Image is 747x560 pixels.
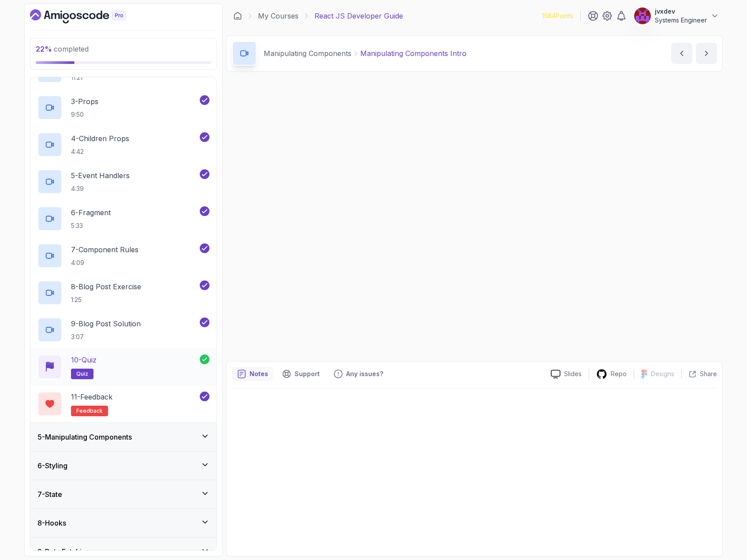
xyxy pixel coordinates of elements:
span: feedback [76,407,103,414]
p: 4:09 [71,258,138,267]
h3: 9 - Data Fetching [37,546,90,557]
button: 6-Fragment5:33 [37,206,209,231]
p: React JS Developer Guide [314,11,403,21]
button: 10-Quizquiz [37,355,209,379]
p: 9:50 [71,110,98,119]
button: 5-Manipulating Components [30,423,217,451]
h3: 6 - Styling [37,460,67,471]
h3: 8 - Hooks [37,518,66,528]
button: 6-Styling [30,452,217,480]
button: 7-Component Rules4:09 [37,243,209,268]
h3: 5 - Manipulating Components [37,432,132,442]
button: 8-Blog Post Exercise1:25 [37,280,209,305]
p: Designs [651,370,674,378]
p: 4 - Children Props [71,133,129,144]
span: quiz [76,370,88,377]
p: 8 - Blog Post Exercise [71,281,141,292]
a: Repo [589,369,634,380]
p: Slides [564,370,582,378]
p: 1:25 [71,295,141,304]
button: 11-Feedbackfeedback [37,392,209,416]
p: 7 - Component Rules [71,244,138,255]
p: Share [700,370,717,378]
p: Notes [250,370,268,378]
p: Manipulating Components Intro [360,48,467,59]
a: My Courses [258,11,299,21]
p: 5:33 [71,221,111,230]
p: 6 - Fragment [71,207,111,218]
p: jvxdev [655,7,707,16]
button: 3-Props9:50 [37,95,209,120]
span: 22 % [36,45,52,53]
a: Slides [544,370,589,379]
button: Support button [277,367,325,381]
button: 7-State [30,480,217,508]
button: next content [696,43,717,64]
p: 10 - Quiz [71,355,97,365]
p: 11:21 [71,73,152,82]
button: 9-Blog Post Solution3:07 [37,317,209,342]
p: 3 - Props [71,96,98,107]
p: Manipulating Components [264,48,351,59]
button: notes button [232,367,273,381]
button: Feedback button [329,367,388,381]
button: 4-Children Props4:42 [37,132,209,157]
p: 9 - Blog Post Solution [71,318,141,329]
button: previous content [671,43,692,64]
p: 4:42 [71,147,129,156]
p: 5 - Event Handlers [71,170,130,181]
p: Any issues? [346,370,383,378]
img: user profile image [634,7,651,24]
p: 3:07 [71,332,141,341]
p: Support [295,370,320,378]
a: Dashboard [30,9,146,23]
p: 11 - Feedback [71,392,112,402]
a: Dashboard [233,11,242,20]
button: user profile imagejvxdevSystems Engineer [634,7,719,25]
button: 5-Event Handlers4:39 [37,169,209,194]
p: Systems Engineer [655,16,707,25]
button: 8-Hooks [30,509,217,537]
p: 4:39 [71,184,130,193]
h3: 7 - State [37,489,62,500]
span: completed [36,45,89,53]
button: Share [681,370,717,378]
p: Repo [611,370,627,378]
p: 1584 Points [542,11,573,20]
